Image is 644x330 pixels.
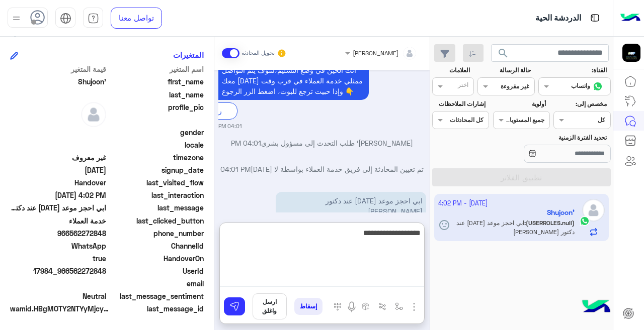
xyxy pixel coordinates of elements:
[108,177,204,188] span: last_visited_flow
[111,8,162,29] a: تواصل معنا
[479,66,531,75] label: حالة الرسالة
[218,138,426,148] p: [PERSON_NAME]’ طلب التحدث إلى مسؤول بشري
[108,228,204,239] span: phone_number
[108,190,204,200] span: last_interaction
[378,302,386,310] img: Trigger scenario
[10,177,106,188] span: Handover
[395,302,403,310] img: select flow
[10,76,106,87] span: Shujoon’
[276,192,426,220] p: 27/9/2025, 4:02 PM
[494,99,546,108] label: أولوية
[10,228,106,239] span: 966562272848
[113,303,204,314] span: last_message_id
[108,127,204,138] span: gender
[362,302,370,310] img: create order
[81,102,106,127] img: defaultAdmin.png
[108,140,204,150] span: locale
[108,202,204,213] span: last_message
[108,64,204,74] span: اسم المتغير
[108,76,204,87] span: first_name
[620,8,640,29] img: Logo
[374,298,391,315] button: Trigger scenario
[540,66,607,75] label: القناة:
[358,298,374,315] button: create order
[10,12,23,25] img: profile
[10,241,106,251] span: 2
[10,202,106,213] span: ابي احجز موعد اليوم عند دكتور مهند
[220,165,251,173] span: 04:01 PM
[491,44,516,66] button: search
[253,293,287,319] button: ارسل واغلق
[432,168,611,186] button: تطبيق الفلاتر
[88,13,99,24] img: tab
[10,291,106,301] span: 0
[10,215,106,226] span: خدمة العملاء
[108,253,204,264] span: HandoverOn
[173,50,204,59] h6: المتغيرات
[497,47,509,59] span: search
[294,298,323,315] button: إسقاط
[108,102,204,125] span: profile_pic
[10,152,106,163] span: غير معروف
[231,139,261,147] span: 04:01 PM
[589,12,601,24] img: tab
[10,140,106,150] span: null
[334,303,342,311] img: make a call
[10,190,106,200] span: 2025-09-27T13:02:16.096Z
[579,290,614,325] img: hulul-logo.png
[60,13,71,24] img: tab
[242,49,275,57] small: تحويل المحادثة
[10,127,106,138] span: null
[458,80,470,92] div: اختر
[622,44,640,62] img: 177882628735456
[108,89,204,100] span: last_name
[108,278,204,289] span: email
[433,99,485,108] label: إشارات الملاحظات
[10,165,106,175] span: 2025-09-27T13:01:24.411Z
[108,291,204,301] span: last_message_sentiment
[108,165,204,175] span: signup_date
[108,152,204,163] span: timezone
[10,266,106,276] span: 17984_966562272848
[353,49,398,57] span: [PERSON_NAME]
[10,64,106,74] span: قيمة المتغير
[408,301,420,313] img: send attachment
[494,133,607,142] label: تحديد الفترة الزمنية
[10,253,106,264] span: true
[108,215,204,226] span: last_clicked_button
[108,241,204,251] span: ChannelId
[83,8,103,29] a: tab
[229,301,239,311] img: send message
[535,12,581,25] p: الدردشة الحية
[218,122,242,130] small: 04:01 PM
[10,278,106,289] span: null
[10,303,111,314] span: wamid.HBgMOTY2NTYyMjcyODQ4FQIAEhgUM0FEQzg2MDgwNTJENjJBOThFREYA
[555,99,607,108] label: مخصص إلى:
[108,266,204,276] span: UserId
[391,298,408,315] button: select flow
[346,301,358,313] img: send voice note
[218,164,426,174] p: تم تعيين المحادثة إلى فريق خدمة العملاء بواسطة لا [DATE]
[433,66,470,75] label: العلامات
